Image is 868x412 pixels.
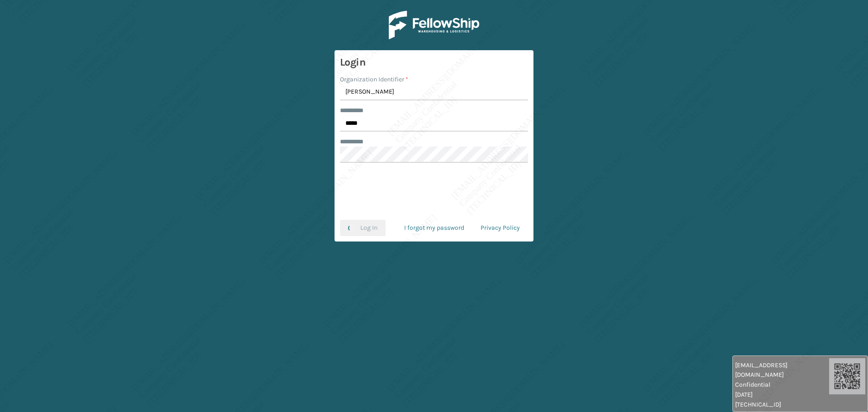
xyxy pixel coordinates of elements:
span: [DATE] [735,390,829,399]
span: Confidential [735,380,829,389]
iframe: reCAPTCHA [365,174,503,209]
span: [TECHNICAL_ID] [735,400,829,409]
h3: Login [340,56,528,69]
a: Privacy Policy [472,220,528,236]
a: I forgot my password [396,220,472,236]
img: Logo [389,11,479,39]
span: [EMAIL_ADDRESS][DOMAIN_NAME] [735,360,829,379]
label: Organization Identifier [340,75,408,84]
button: Log In [340,220,386,236]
